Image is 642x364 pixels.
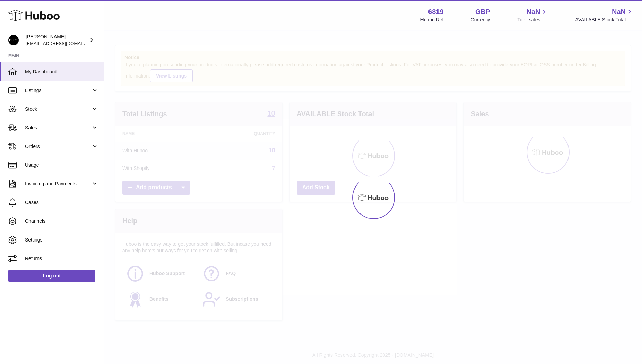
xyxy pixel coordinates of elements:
[25,162,98,169] span: Usage
[471,17,491,23] div: Currency
[25,69,98,75] span: My Dashboard
[428,7,444,17] strong: 6819
[8,270,95,282] a: Log out
[517,17,548,23] span: Total sales
[25,181,91,187] span: Invoicing and Payments
[25,125,91,131] span: Sales
[25,255,98,262] span: Returns
[25,218,98,225] span: Channels
[575,17,634,23] span: AVAILABLE Stock Total
[25,106,91,112] span: Stock
[25,143,91,150] span: Orders
[526,7,540,17] span: NaN
[25,199,98,206] span: Cases
[420,17,444,23] div: Huboo Ref
[612,7,626,17] span: NaN
[25,237,98,243] span: Settings
[8,35,19,45] img: amar@mthk.com
[475,7,490,17] strong: GBP
[25,87,91,94] span: Listings
[575,7,634,23] a: NaN AVAILABLE Stock Total
[26,40,102,46] span: [EMAIL_ADDRESS][DOMAIN_NAME]
[26,34,88,47] div: [PERSON_NAME]
[517,7,548,23] a: NaN Total sales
